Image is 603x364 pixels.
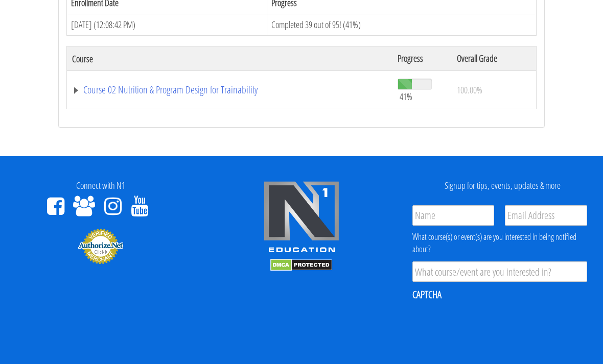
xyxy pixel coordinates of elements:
[400,91,412,102] span: 41%
[72,85,387,95] a: Course 02 Nutrition & Program Design for Trainability
[412,288,442,301] label: CAPTCHA
[67,14,267,36] td: [DATE] (12:08:42 PM)
[412,261,587,282] input: What course/event are you interested in?
[267,14,537,36] td: Completed 39 out of 95! (41%)
[412,231,587,256] div: What course(s) or event(s) are you interested in being notified about?
[452,71,536,109] td: 100.00%
[412,205,495,226] input: Name
[67,46,392,71] th: Course
[8,181,193,191] h4: Connect with N1
[270,259,332,271] img: DMCA.com Protection Status
[410,181,595,191] h4: Signup for tips, events, updates & more
[78,228,124,264] img: Authorize.Net Merchant - Click to Verify
[412,308,568,348] iframe: reCAPTCHA
[392,46,452,71] th: Progress
[452,46,536,71] th: Overall Grade
[263,181,340,256] img: n1-edu-logo
[505,205,587,226] input: Email Address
